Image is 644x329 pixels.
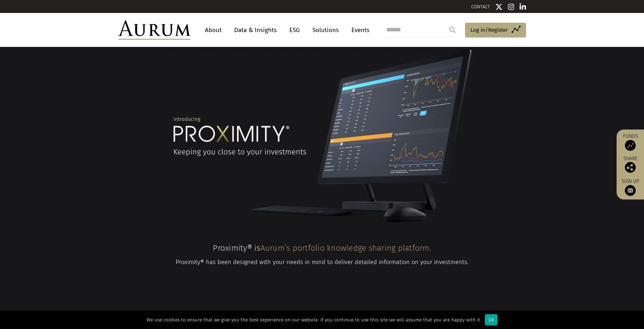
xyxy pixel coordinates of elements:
[286,23,303,37] a: ESG
[508,3,514,10] img: Instagram icon
[260,243,431,253] span: Aurum’s portfolio knowledge sharing platform.
[620,156,640,173] div: Share
[168,258,476,267] p: Proximity® has been designed with your needs in mind to deliver detailed information on your inve...
[620,178,640,196] a: Sign up
[231,23,280,37] a: Data & Insights
[470,26,508,34] span: Log in/Register
[495,3,503,10] img: Twitter icon
[620,133,640,151] a: Funds
[465,23,526,38] a: Log in/Register
[485,314,498,325] div: Ok
[445,23,460,37] input: Submit
[168,243,476,253] h4: Proximity® is
[118,20,190,40] img: Aurum
[309,23,342,37] a: Solutions
[625,185,636,196] img: Sign up to our newsletter
[348,23,369,37] a: Events
[201,23,225,37] a: About
[625,140,636,151] img: Access Funds
[520,3,526,10] img: Linkedin icon
[471,4,490,9] a: CONTACT
[625,162,636,173] img: Share this post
